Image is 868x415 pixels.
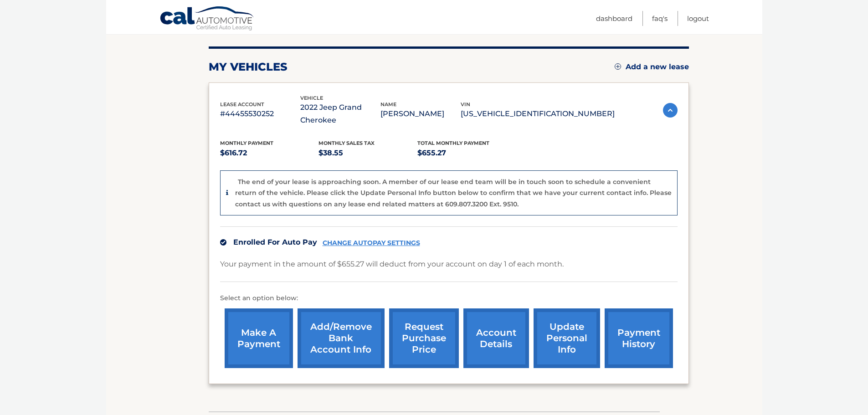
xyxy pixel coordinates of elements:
a: FAQ's [652,11,668,26]
p: The end of your lease is approaching soon. A member of our lease end team will be in touch soon t... [235,178,672,208]
a: Dashboard [596,11,632,26]
p: [PERSON_NAME] [380,108,461,120]
img: accordion-active.svg [663,103,678,118]
p: $655.27 [417,147,516,159]
span: vin [461,101,470,108]
p: $38.55 [318,147,417,159]
a: account details [463,308,529,368]
a: request purchase price [389,308,459,368]
span: Monthly Payment [220,140,273,146]
a: Logout [687,11,709,26]
h2: my vehicles [209,60,288,74]
a: make a payment [225,308,293,368]
span: Enrolled For Auto Pay [233,238,317,246]
img: add.svg [615,63,621,70]
a: Cal Automotive [159,6,255,32]
p: Select an option below: [220,293,678,304]
span: Monthly sales Tax [318,140,375,146]
img: check.svg [220,239,226,246]
a: update personal info [534,308,600,368]
p: Your payment in the amount of $655.27 will deduct from your account on day 1 of each month. [220,258,564,271]
p: $616.72 [220,147,319,159]
span: lease account [220,101,264,108]
p: [US_VEHICLE_IDENTIFICATION_NUMBER] [461,108,615,120]
p: #44455530252 [220,108,300,120]
span: name [380,101,396,108]
p: 2022 Jeep Grand Cherokee [300,101,380,127]
span: Total Monthly Payment [417,140,489,146]
a: CHANGE AUTOPAY SETTINGS [323,239,420,247]
a: Add/Remove bank account info [298,308,385,368]
span: vehicle [300,95,323,101]
a: Add a new lease [615,62,689,72]
a: payment history [605,308,673,368]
